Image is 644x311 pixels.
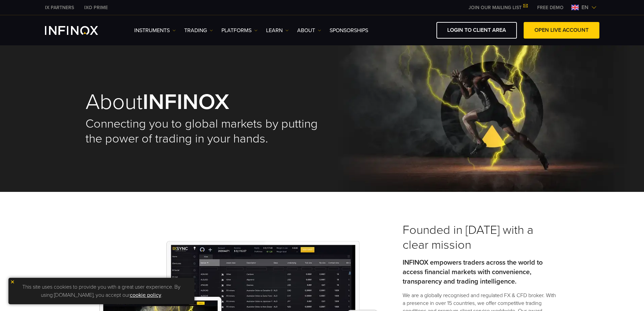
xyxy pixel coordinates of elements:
[532,4,569,11] a: INFINOX MENU
[79,4,113,11] a: INFINOX
[10,280,15,284] img: yellow close icon
[143,89,229,115] strong: INFINOX
[579,3,591,12] span: en
[130,292,161,298] a: cookie policy
[266,26,289,35] a: Learn
[86,116,322,146] h2: Connecting you to global markets by putting the power of trading in your hands.
[221,26,258,35] a: PLATFORMS
[12,281,191,301] p: This site uses cookies to provide you with a great user experience. By using [DOMAIN_NAME], you a...
[330,26,368,35] a: SPONSORSHIPS
[524,22,599,39] a: OPEN LIVE ACCOUNT
[403,223,559,252] h3: Founded in [DATE] with a clear mission
[40,4,79,11] a: INFINOX
[403,258,559,286] p: INFINOX empowers traders across the world to access financial markets with convenience, transpare...
[45,26,114,35] a: INFINOX Logo
[134,26,176,35] a: Instruments
[297,26,321,35] a: ABOUT
[463,5,532,10] a: JOIN OUR MAILING LIST
[86,91,322,113] h1: About
[184,26,213,35] a: TRADING
[436,22,517,39] a: LOGIN TO CLIENT AREA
